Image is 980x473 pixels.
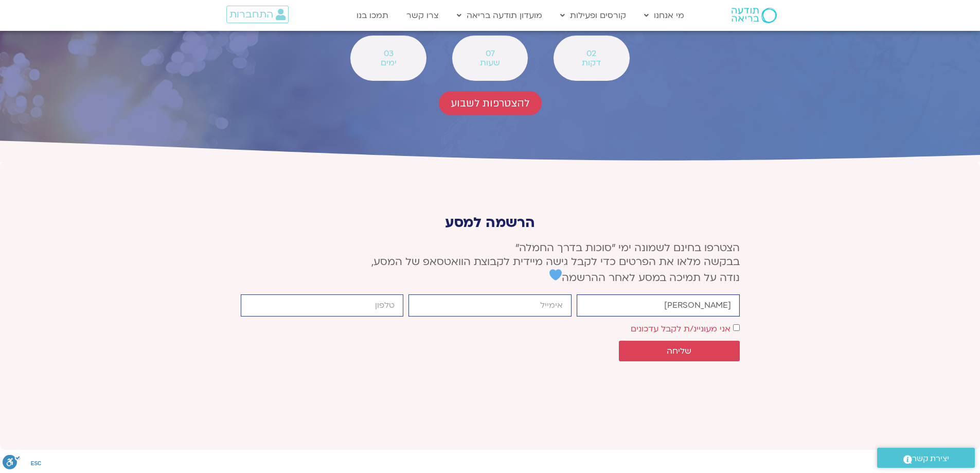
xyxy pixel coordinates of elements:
a: תמכו בנו [351,6,394,25]
img: תודעה בריאה [732,8,777,23]
a: התחברות [226,6,289,23]
span: שעות [466,58,514,67]
a: קורסים ופעילות [555,6,631,25]
label: אני מעוניינ/ת לקבל עדכונים [631,323,730,335]
input: מותר להשתמש רק במספרים ותווי טלפון (#, -, *, וכו'). [241,294,404,317]
a: מי אנחנו [639,6,689,25]
p: הצטרפו בחינם לשמונה ימי ״סוכות בדרך החמלה״ [241,241,740,285]
a: יצירת קשר [877,448,975,468]
span: התחברות [229,9,273,20]
button: שליחה [619,341,740,361]
span: שליחה [667,346,691,356]
span: ימים [364,58,413,67]
input: שם פרטי [577,294,740,317]
span: נודה על תמיכה במסע לאחר ההרשמה [549,271,740,285]
img: 💙 [549,269,562,281]
span: להצטרפות לשבוע [451,97,529,109]
a: צרו קשר [401,6,444,25]
span: בבקשה מלאו את הפרטים כדי לקבל גישה מיידית לקבוצת הוואטסאפ של המסע, [371,255,740,269]
form: טופס חדש [241,294,740,366]
span: 02 [567,49,616,58]
a: להצטרפות לשבוע [439,91,542,115]
span: 03 [364,49,413,58]
a: מועדון תודעה בריאה [452,6,547,25]
span: 07 [466,49,514,58]
span: דקות [567,58,616,67]
p: הרשמה למסע [241,215,740,231]
span: יצירת קשר [912,452,949,466]
input: אימייל [408,294,572,317]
